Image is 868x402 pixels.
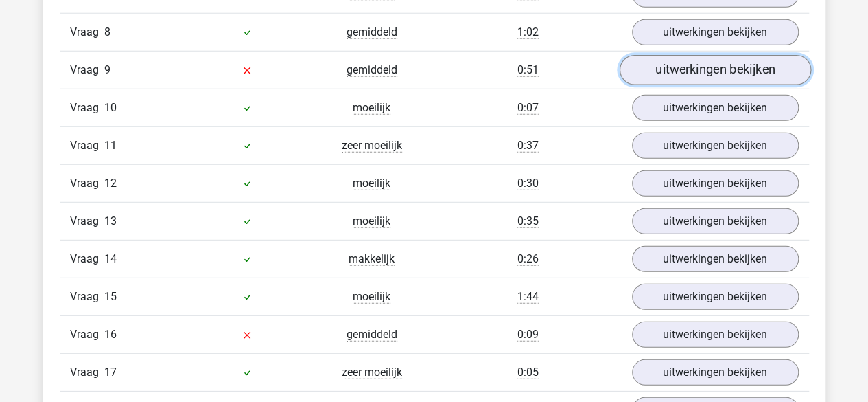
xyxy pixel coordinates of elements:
a: uitwerkingen bekijken [632,19,799,45]
span: 11 [104,139,117,152]
span: Vraag [70,100,104,116]
span: Vraag [70,175,104,192]
span: 0:35 [517,214,539,228]
span: Vraag [70,213,104,230]
span: 12 [104,177,117,190]
span: Vraag [70,251,104,267]
span: 14 [104,252,117,265]
span: Vraag [70,364,104,381]
a: uitwerkingen bekijken [632,170,799,197]
span: Vraag [70,62,104,78]
span: gemiddeld [347,328,397,342]
a: uitwerkingen bekijken [632,246,799,272]
a: uitwerkingen bekijken [632,95,799,121]
span: moeilijk [353,290,390,304]
span: 17 [104,366,117,379]
span: 1:02 [517,25,539,39]
span: gemiddeld [347,63,397,77]
span: moeilijk [353,177,390,190]
a: uitwerkingen bekijken [632,322,799,348]
span: 16 [104,328,117,341]
a: uitwerkingen bekijken [632,208,799,234]
a: uitwerkingen bekijken [632,359,799,386]
span: 0:30 [517,177,539,190]
span: gemiddeld [347,25,397,39]
span: zeer moeilijk [342,366,402,379]
span: 8 [104,25,110,38]
span: Vraag [70,289,104,305]
span: Vraag [70,137,104,154]
span: 0:09 [517,328,539,342]
a: uitwerkingen bekijken [632,133,799,159]
span: 0:26 [517,252,539,266]
span: moeilijk [353,214,390,228]
span: Vraag [70,24,104,41]
a: uitwerkingen bekijken [632,284,799,310]
span: 10 [104,101,117,114]
span: 1:44 [517,290,539,304]
span: 13 [104,214,117,227]
span: 0:05 [517,366,539,379]
span: 0:37 [517,139,539,153]
span: makkelijk [349,252,395,266]
span: Vraag [70,326,104,343]
span: moeilijk [353,101,390,115]
span: 0:07 [517,101,539,115]
span: zeer moeilijk [342,139,402,153]
span: 9 [104,63,110,76]
a: uitwerkingen bekijken [619,55,810,85]
span: 0:51 [517,63,539,77]
span: 15 [104,290,117,303]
